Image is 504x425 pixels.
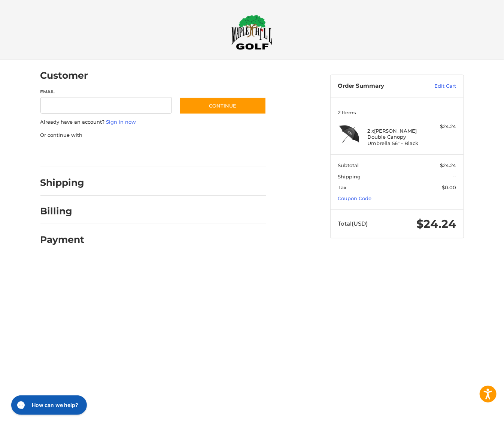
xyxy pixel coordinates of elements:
[418,82,456,90] a: Edit Cart
[338,82,418,90] h3: Order Summary
[416,217,456,231] span: $24.24
[338,109,456,115] h3: 2 Items
[442,184,456,190] span: $0.00
[452,174,456,180] span: --
[338,162,359,168] span: Subtotal
[38,146,94,160] iframe: PayPal-paypal
[179,97,266,114] button: Continue
[338,174,361,180] span: Shipping
[338,195,371,201] a: Coupon Code
[106,119,136,125] a: Sign in now
[40,118,266,126] p: Already have an account?
[40,70,88,81] h2: Customer
[442,405,504,425] iframe: Google Customer Reviews
[40,88,172,95] label: Email
[101,146,158,160] iframe: PayPal-paylater
[367,128,425,146] h4: 2 x [PERSON_NAME] Double Canopy Umbrella 56" - Black
[165,146,221,160] iframe: PayPal-venmo
[40,132,266,139] p: Or continue with
[338,220,368,227] span: Total (USD)
[231,15,273,50] img: Maple Hill Golf
[440,162,456,168] span: $24.24
[7,393,89,418] iframe: Gorgias live chat messenger
[338,184,346,190] span: Tax
[40,234,85,245] h2: Payment
[40,205,84,217] h2: Billing
[40,177,85,189] h2: Shipping
[426,123,456,130] div: $24.24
